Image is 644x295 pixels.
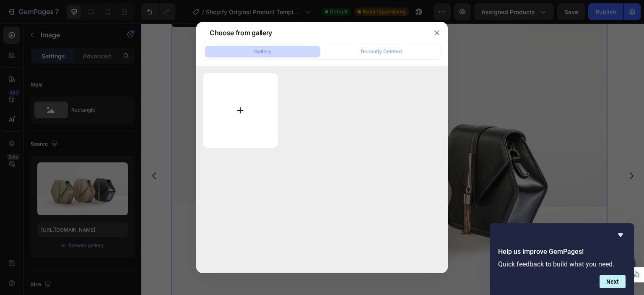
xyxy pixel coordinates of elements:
h2: Help us improve GemPages! [498,247,626,257]
button: Gallery [205,46,320,57]
div: Gallery [254,48,271,55]
p: Quick feedback to build what you need. [498,260,626,268]
div: Help us improve GemPages! [498,230,626,288]
div: Recently Deleted [361,48,402,55]
button: Carousel Next Arrow [478,141,502,164]
button: Hide survey [615,230,626,240]
button: Recently Deleted [324,46,439,57]
div: Choose from gallery [210,28,272,38]
button: Carousel Back Arrow [1,141,25,164]
button: Next question [600,275,626,288]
